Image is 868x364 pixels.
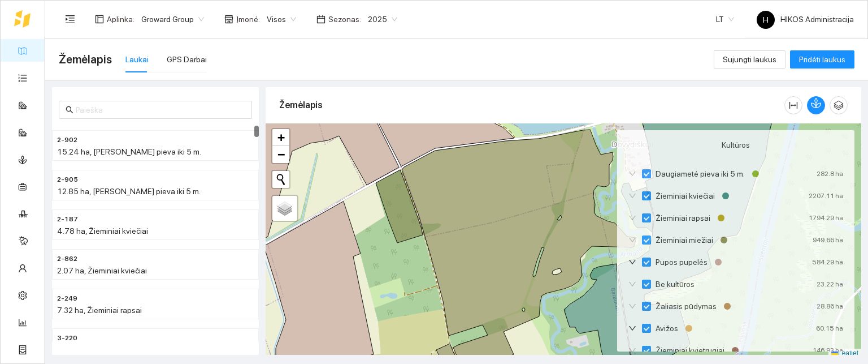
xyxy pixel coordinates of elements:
[651,278,699,290] span: Be kultūros
[831,349,858,357] a: Leaflet
[59,50,112,68] span: Žemėlapis
[628,280,636,288] span: down
[799,53,845,66] span: Pridėti laukus
[651,322,683,335] span: Avižos
[59,8,81,31] button: menu-unfold
[57,333,77,344] span: 3-220
[57,293,77,304] span: 2-249
[66,106,73,114] span: search
[628,346,636,354] span: down
[277,130,285,144] span: +
[277,147,285,161] span: −
[57,226,148,235] span: 4.78 ha, Žieminiai kviečiai
[628,214,636,222] span: down
[723,53,776,66] span: Sujungti laukus
[628,192,636,200] span: down
[57,214,78,225] span: 2-187
[809,190,843,202] div: 2207.11 ha
[272,146,289,163] a: Zoom out
[57,187,201,196] span: 12.85 ha, [PERSON_NAME] pieva iki 5 m.
[813,234,843,246] div: 949.66 ha
[167,53,207,66] div: GPS Darbai
[316,15,325,24] span: calendar
[57,306,142,315] span: 7.32 ha, Žieminiai rapsai
[651,256,712,268] span: Pupos pupelės
[236,13,260,25] span: Įmonė :
[809,212,843,224] div: 1794.29 ha
[651,300,721,312] span: Žaliasis pūdymas
[272,196,297,221] a: Layers
[651,212,715,224] span: Žieminiai rapsai
[141,11,204,28] span: Groward Group
[651,168,749,180] span: Daugiametė pieva iki 5 m.
[628,302,636,310] span: down
[107,13,134,25] span: Aplinka :
[817,300,843,312] div: 28.86 ha
[76,104,245,116] input: Paieška
[65,14,75,24] span: menu-unfold
[628,236,636,244] span: down
[790,55,854,64] a: Pridėti laukus
[651,234,718,246] span: Žieminiai miežiai
[57,174,78,185] span: 2-905
[628,258,636,266] span: down
[125,53,149,66] div: Laukai
[784,96,802,114] button: column-width
[95,15,104,24] span: layout
[785,101,802,110] span: column-width
[790,50,854,68] button: Pridėti laukus
[716,11,734,28] span: LT
[328,13,361,25] span: Sezonas :
[628,324,636,332] span: down
[812,256,843,268] div: 584.29 ha
[57,135,77,145] span: 2-902
[57,254,77,264] span: 2-862
[763,11,769,29] span: H
[817,278,843,290] div: 23.22 ha
[722,139,750,151] span: Kultūros
[272,129,289,146] a: Zoom in
[272,171,289,188] button: Initiate a new search
[714,55,785,64] a: Sujungti laukus
[267,11,296,28] span: Visos
[816,322,843,335] div: 60.15 ha
[279,89,784,121] div: Žemėlapis
[368,11,397,28] span: 2025
[813,344,843,357] div: 146.93 ha
[817,168,843,180] div: 282.8 ha
[714,50,785,68] button: Sujungti laukus
[224,15,233,24] span: shop
[757,15,854,24] span: HIKOS Administracija
[628,170,636,178] span: down
[651,344,729,357] span: Žieminiai kvietrugiai
[651,190,719,202] span: Žieminiai kviečiai
[57,266,147,275] span: 2.07 ha, Žieminiai kviečiai
[57,147,201,156] span: 15.24 ha, [PERSON_NAME] pieva iki 5 m.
